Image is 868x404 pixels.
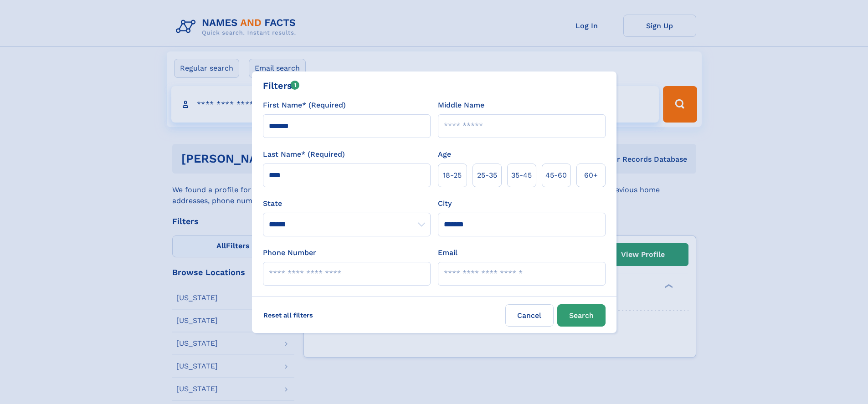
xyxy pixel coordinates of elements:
label: State [263,198,431,209]
label: Email [438,247,457,258]
div: Filters [263,79,300,92]
span: 25‑35 [477,170,497,181]
label: Age [438,149,451,160]
label: Middle Name [438,100,484,111]
span: 60+ [584,170,598,181]
label: City [438,198,452,209]
label: Phone Number [263,247,316,258]
span: 35‑45 [511,170,532,181]
button: Search [557,304,606,327]
span: 18‑25 [443,170,462,181]
label: First Name* (Required) [263,100,346,111]
label: Cancel [505,304,554,327]
label: Last Name* (Required) [263,149,345,160]
label: Reset all filters [257,304,319,326]
span: 45‑60 [545,170,567,181]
